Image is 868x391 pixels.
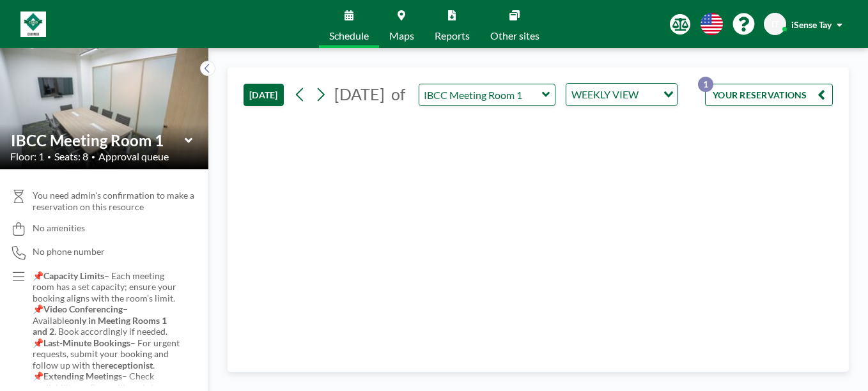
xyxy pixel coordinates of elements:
span: of [391,84,405,104]
p: 📌 – Available . Book accordingly if needed. [33,303,183,337]
span: [DATE] [334,84,385,103]
span: Floor: 1 [10,150,44,163]
span: iSense Tay [791,19,832,30]
p: 1 [698,77,713,92]
p: 📌 – For urgent requests, submit your booking and follow up with the . [33,337,183,371]
span: Reports [435,31,470,41]
input: IBCC Meeting Room 1 [11,131,185,149]
span: • [91,153,95,161]
span: Maps [389,31,414,41]
strong: receptionist [105,360,153,371]
span: Seats: 8 [54,150,88,163]
button: [DATE] [244,84,284,106]
span: You need admin's confirmation to make a reservation on this resource [33,190,198,212]
span: Other sites [490,31,539,41]
div: Search for option [566,84,677,105]
strong: Capacity Limits [43,270,104,281]
span: Approval queue [98,150,169,163]
span: IT [771,19,779,30]
input: Search for option [642,86,656,103]
strong: Extending Meetings [43,371,122,381]
span: WEEKLY VIEW [569,86,641,103]
input: IBCC Meeting Room 1 [419,84,542,105]
span: No phone number [33,246,105,257]
strong: Video Conferencing [43,303,123,314]
strong: only in Meeting Rooms 1 and 2 [33,315,169,337]
button: YOUR RESERVATIONS1 [705,84,833,106]
p: 📌 – Each meeting room has a set capacity; ensure your booking aligns with the room’s limit. [33,270,183,304]
span: No amenities [33,222,85,234]
strong: Last-Minute Bookings [43,337,130,348]
span: Schedule [329,31,369,41]
img: organization-logo [20,11,46,37]
span: • [47,153,51,161]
